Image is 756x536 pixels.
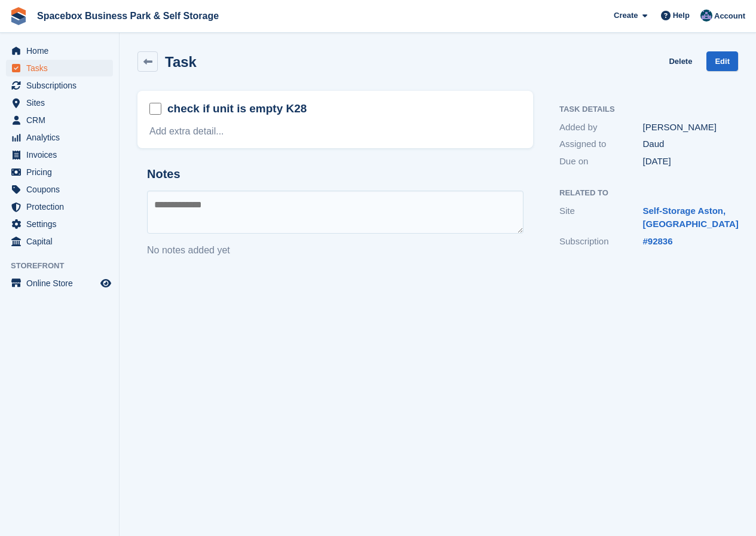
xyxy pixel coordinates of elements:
[147,167,524,181] h2: Notes
[559,235,643,249] div: Subscription
[559,105,726,114] h2: Task Details
[643,236,673,246] a: #92836
[6,112,113,128] a: menu
[6,216,113,232] a: menu
[559,155,643,169] div: Due on
[26,112,98,128] span: CRM
[559,189,726,198] h2: Related to
[6,77,113,94] a: menu
[26,198,98,215] span: Protection
[26,60,98,76] span: Tasks
[26,233,98,250] span: Capital
[614,10,638,22] span: Create
[165,54,197,70] h2: Task
[167,101,307,117] h2: check if unit is empty K28
[559,121,643,134] div: Added by
[6,42,113,59] a: menu
[26,216,98,232] span: Settings
[26,42,98,59] span: Home
[26,94,98,111] span: Sites
[6,146,113,163] a: menu
[26,164,98,180] span: Pricing
[6,129,113,146] a: menu
[700,10,712,22] img: Daud
[643,206,739,229] a: Self-Storage Aston, [GEOGRAPHIC_DATA]
[673,10,690,22] span: Help
[6,181,113,198] a: menu
[26,275,98,292] span: Online Store
[26,181,98,198] span: Coupons
[559,204,643,231] div: Site
[643,137,727,151] div: Daud
[11,260,119,272] span: Storefront
[669,51,692,71] a: Delete
[714,10,745,22] span: Account
[6,275,113,292] a: menu
[6,233,113,250] a: menu
[643,121,727,134] div: [PERSON_NAME]
[10,7,27,25] img: stora-icon-8386f47178a22dfd0bd8f6a31ec36ba5ce8667c1dd55bd0f319d3a0aa187defe.svg
[6,60,113,76] a: menu
[147,245,230,255] span: No notes added yet
[706,51,738,71] a: Edit
[32,6,224,26] a: Spacebox Business Park & Self Storage
[6,164,113,180] a: menu
[26,77,98,94] span: Subscriptions
[26,146,98,163] span: Invoices
[99,276,113,290] a: Preview store
[643,155,727,169] div: [DATE]
[26,129,98,146] span: Analytics
[6,198,113,215] a: menu
[6,94,113,111] a: menu
[149,126,224,136] a: Add extra detail...
[559,137,643,151] div: Assigned to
